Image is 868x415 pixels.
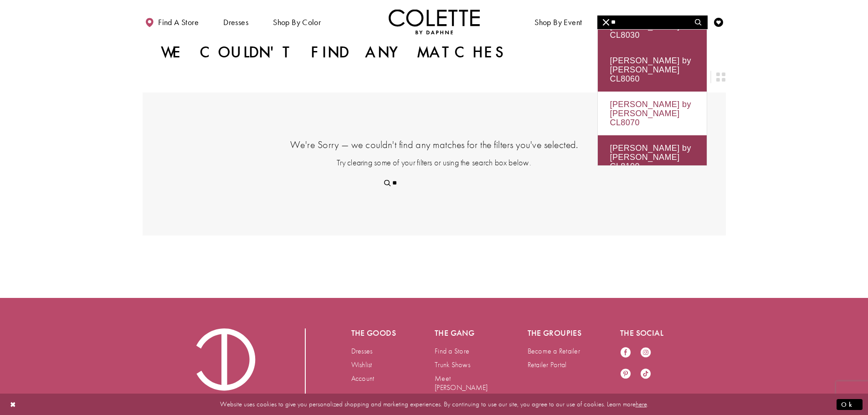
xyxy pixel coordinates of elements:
ul: Follow us [616,342,665,385]
img: Colette by Daphne [389,9,480,34]
input: Search [379,176,489,190]
div: Search form [379,176,489,190]
a: Visit our Pinterest - Opens in new tab [620,368,631,380]
h5: The goods [351,328,399,338]
span: Dresses [223,18,248,27]
div: [PERSON_NAME] by [PERSON_NAME] CL8100 [598,135,707,179]
a: Trunk Shows [435,360,470,369]
a: Account [351,374,375,383]
a: Toggle search [692,9,705,34]
div: Layout Controls [137,67,731,87]
span: Shop By Event [534,18,582,27]
a: Visit Home Page [389,9,480,34]
h4: We're Sorry — we couldn't find any matches for the filters you've selected. [188,138,680,151]
a: Retailer Portal [528,360,567,369]
a: Visit our Facebook - Opens in new tab [620,347,631,359]
button: Submit Dialog [837,399,863,410]
div: [PERSON_NAME] by [PERSON_NAME] CL8060 [598,48,707,92]
p: Try clearing some of your filters or using the search box below. [188,157,680,168]
h5: The gang [435,328,491,338]
span: Dresses [221,9,251,34]
a: Check Wishlist [712,9,725,34]
a: Wishlist [351,360,372,369]
a: Meet the designer [605,9,672,34]
span: Shop By Event [532,9,584,34]
a: Find a Store [435,346,469,356]
p: Website uses cookies to give you personalized shopping and marketing experiences. By continuing t... [66,398,802,410]
h1: We couldn't find any matches [161,43,508,61]
a: Dresses [351,346,373,356]
span: Shop by color [273,18,321,27]
span: Find a store [158,18,199,27]
button: Close Search [597,15,615,29]
a: Meet [PERSON_NAME] [435,374,488,392]
a: Visit our Instagram - Opens in new tab [640,347,651,359]
button: Submit Search [689,15,707,29]
a: Become a Retailer [528,346,580,356]
span: Switch layout to 2 columns [716,72,725,82]
h5: The groupies [528,328,584,338]
button: Submit Search [379,176,396,190]
span: Shop by color [271,9,323,34]
div: [PERSON_NAME] by [PERSON_NAME] CL8070 [598,92,707,135]
h5: The social [620,328,677,338]
input: Search [597,15,707,29]
a: here [636,400,647,409]
div: Search form [597,15,708,29]
a: Visit our TikTok - Opens in new tab [640,368,651,380]
button: Close Dialog [5,396,21,412]
a: Find a store [143,9,201,34]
